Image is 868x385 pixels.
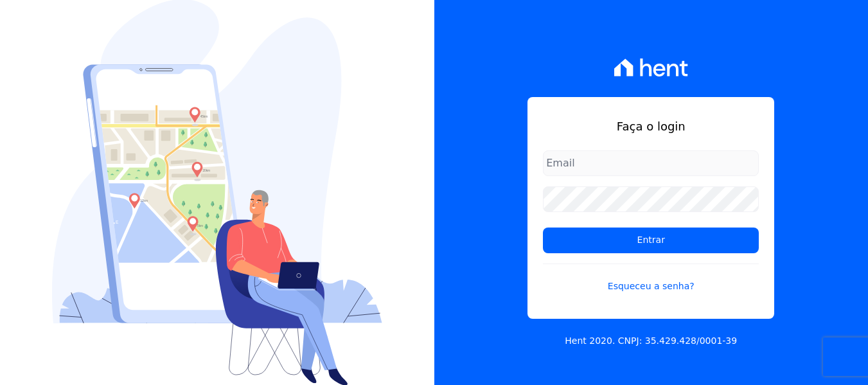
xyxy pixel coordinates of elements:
h1: Faça o login [543,118,759,135]
input: Entrar [543,228,759,253]
input: Email [543,150,759,176]
p: Hent 2020. CNPJ: 35.429.428/0001-39 [565,334,737,348]
a: Esqueceu a senha? [543,264,759,293]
